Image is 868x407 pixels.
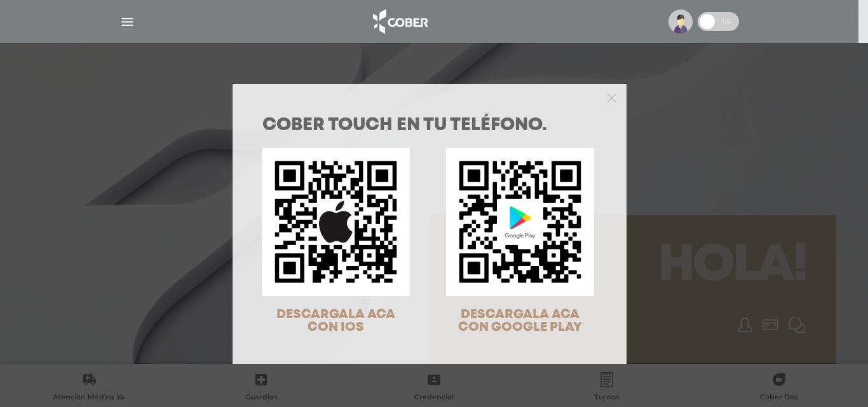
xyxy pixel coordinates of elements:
img: qr-code [446,148,594,296]
h1: COBER TOUCH en tu teléfono. [262,117,597,135]
span: DESCARGALA ACA CON GOOGLE PLAY [458,309,582,333]
img: qr-code [262,148,410,296]
button: Close [607,91,616,103]
span: DESCARGALA ACA CON IOS [276,309,395,333]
